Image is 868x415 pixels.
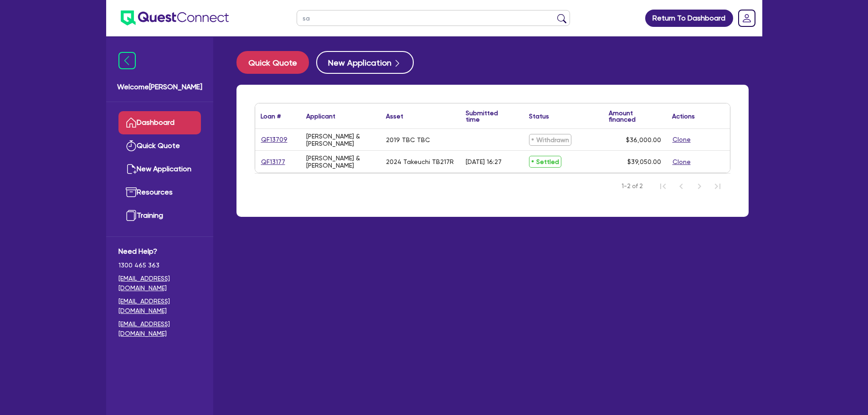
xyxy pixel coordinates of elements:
a: QF13177 [261,157,286,167]
img: quick-quote [126,140,137,151]
a: Return To Dashboard [645,10,733,27]
div: 2019 TBC TBC [386,136,430,143]
a: New Application [118,158,201,181]
div: Asset [386,113,403,119]
a: Dashboard [118,111,201,134]
img: quest-connect-logo-blue [121,10,229,26]
div: 2024 Takeuchi TB217R [386,158,454,165]
img: new-application [126,164,137,174]
span: $36,000.00 [626,136,661,143]
span: Welcome [PERSON_NAME] [117,82,202,92]
div: Applicant [306,113,335,119]
img: training [126,210,137,221]
a: Quick Quote [236,51,316,74]
button: Previous Page [672,177,690,195]
button: Quick Quote [236,51,309,74]
span: Need Help? [118,246,201,257]
a: [EMAIL_ADDRESS][DOMAIN_NAME] [118,297,201,316]
input: Search by name, application ID or mobile number... [297,10,570,26]
div: Loan # [261,113,281,119]
button: First Page [654,177,672,195]
button: New Application [316,51,414,74]
span: $39,050.00 [627,158,661,165]
button: Clone [672,157,691,167]
a: Training [118,204,201,227]
span: Settled [529,156,561,168]
div: Amount financed [609,110,661,123]
button: Next Page [690,177,709,195]
div: Actions [672,113,695,119]
span: Withdrawn [529,134,571,146]
div: Status [529,113,549,119]
a: [EMAIL_ADDRESS][DOMAIN_NAME] [118,319,201,338]
span: 1-2 of 2 [621,182,643,191]
img: icon-menu-close [118,52,136,69]
a: Dropdown toggle [735,6,759,30]
button: Last Page [709,177,727,195]
a: [EMAIL_ADDRESS][DOMAIN_NAME] [118,274,201,293]
a: QF13709 [261,134,288,145]
div: Submitted time [466,110,510,123]
a: Resources [118,181,201,204]
a: Quick Quote [118,134,201,158]
div: [PERSON_NAME] & [PERSON_NAME] [306,154,375,169]
button: Clone [672,134,691,145]
div: [DATE] 16:27 [466,158,502,165]
span: 1300 465 363 [118,261,201,270]
img: resources [126,187,137,198]
div: [PERSON_NAME] & [PERSON_NAME] [306,133,375,147]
